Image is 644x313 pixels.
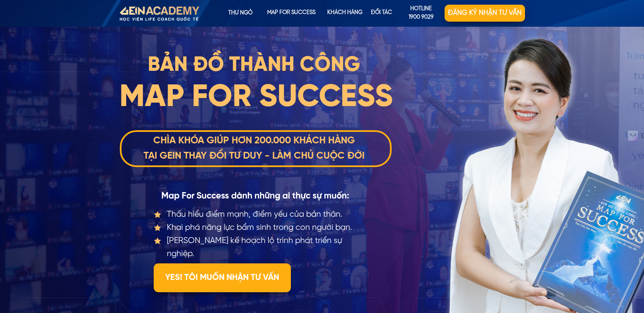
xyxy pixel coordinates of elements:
li: Khai phá năng lực bẩm sinh trong con người bạn. [154,221,362,234]
p: Thư ngỏ [214,5,266,22]
p: KHÁCH HÀNG [324,5,366,22]
li: Thấu hiểu điểm mạnh, điểm yếu của bản thân. [154,208,362,221]
p: Đối tác [362,5,401,22]
p: Đăng ký nhận tư vấn [445,5,525,22]
h3: Map For Success dành những ai thực sự muốn: [145,189,365,204]
p: map for success [266,5,316,22]
a: hotline1900 9029 [398,5,445,22]
p: hotline 1900 9029 [398,5,445,22]
li: [PERSON_NAME] kế hoạch lộ trình phát triển sự nghiệp. [154,234,362,261]
p: YES! TÔI MUỐN NHẬN TƯ VẤN [154,263,291,292]
span: MAP FOR SUCCESS [119,81,393,114]
h3: CHÌA KHÓA GIÚP HƠN 200.000 KHÁCH HÀNG TẠI GEIN THAY ĐỔI TƯ DUY - LÀM CHỦ CUỘC ĐỜI [116,133,392,165]
span: BẢN ĐỒ THÀNH CÔNG [148,55,360,76]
